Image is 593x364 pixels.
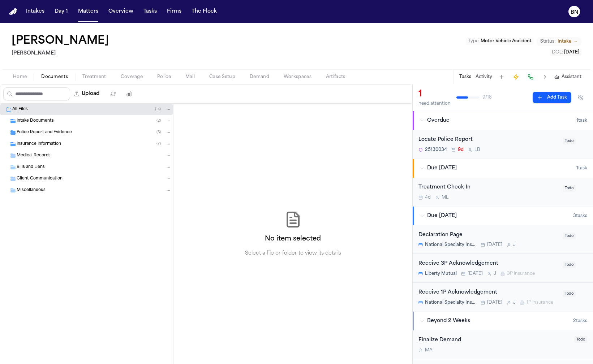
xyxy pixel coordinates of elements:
[442,195,448,200] span: M L
[17,153,51,159] span: Medical Records
[487,242,502,248] span: [DATE]
[525,72,536,82] button: Make a Call
[326,74,345,80] span: Artifacts
[425,347,433,353] span: M A
[164,5,184,18] button: Firms
[418,183,558,192] div: Treatment Check-In
[413,130,593,159] div: Open task: Locate Police Report
[552,50,563,55] span: DOL :
[17,118,54,124] span: Intake Documents
[418,260,558,268] div: Receive 3P Acknowledgement
[413,111,593,130] button: Overdue1task
[425,271,457,277] span: Liberty Mutual
[571,10,578,15] text: BN
[157,74,171,80] span: Police
[574,92,587,103] button: Hide completed tasks (⌘⇧H)
[563,261,576,268] span: Todo
[554,74,581,80] button: Assistant
[413,254,593,283] div: Open task: Receive 3P Acknowledgement
[12,107,28,113] span: All Files
[141,5,160,18] button: Tasks
[413,330,593,359] div: Open task: Finalize Demand
[427,117,450,124] span: Overdue
[413,312,593,330] button: Beyond 2 Weeks2tasks
[12,35,109,48] button: Edit matter name
[527,300,553,305] span: 1P Insurance
[563,185,576,192] span: Todo
[513,242,516,248] span: J
[564,50,579,55] span: [DATE]
[52,5,71,18] button: Day 1
[156,130,161,134] span: ( 5 )
[425,300,476,305] span: National Specialty Insurance Company
[75,5,101,18] button: Matters
[466,38,534,45] button: Edit Type: Motor Vehicle Accident
[9,8,17,15] a: Home
[558,39,571,44] span: Intake
[563,233,576,239] span: Todo
[17,141,61,147] span: Insurance Information
[468,39,480,43] span: Type :
[576,118,587,123] span: 1 task
[513,300,516,305] span: J
[418,231,558,239] div: Declaration Page
[17,164,45,170] span: Bills and Liens
[425,147,447,153] span: 25130034
[3,87,70,100] input: Search files
[511,72,521,82] button: Create Immediate Task
[562,74,581,80] span: Assistant
[458,147,464,153] span: 9d
[106,5,136,18] button: Overview
[563,290,576,297] span: Todo
[9,8,17,15] img: Finch Logo
[82,74,106,80] span: Treatment
[265,234,321,244] h2: No item selected
[476,74,492,80] button: Activity
[418,289,558,297] div: Receive 1P Acknowledgement
[563,138,576,144] span: Todo
[413,178,593,206] div: Open task: Treatment Check-In
[507,271,535,277] span: 3P Insurance
[418,336,570,344] div: Finalize Demand
[418,101,451,107] div: need attention
[413,159,593,178] button: Due [DATE]1task
[189,5,220,18] button: The Flock
[23,5,47,18] button: Intakes
[156,119,161,123] span: ( 2 )
[284,74,311,80] span: Workspaces
[481,39,532,43] span: Motor Vehicle Accident
[533,92,571,103] button: Add Task
[413,283,593,311] div: Open task: Receive 1P Acknowledgement
[494,271,496,277] span: J
[209,74,235,80] span: Case Setup
[482,95,492,100] span: 9 / 18
[468,271,483,277] span: [DATE]
[13,74,27,80] span: Home
[413,225,593,254] div: Open task: Declaration Page
[413,207,593,225] button: Due [DATE]3tasks
[573,213,587,219] span: 3 task s
[12,49,112,58] h2: [PERSON_NAME]
[474,147,480,153] span: L B
[537,37,581,46] button: Change status from Intake
[459,74,471,80] button: Tasks
[573,318,587,324] span: 2 task s
[41,74,68,80] span: Documents
[427,212,457,220] span: Due [DATE]
[487,300,502,305] span: [DATE]
[540,39,555,44] span: Status:
[121,74,143,80] span: Coverage
[576,165,587,171] span: 1 task
[574,336,587,343] span: Todo
[17,130,72,136] span: Police Report and Evidence
[17,176,63,182] span: Client Communication
[418,88,451,100] div: 1
[250,74,269,80] span: Demand
[70,87,104,100] button: Upload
